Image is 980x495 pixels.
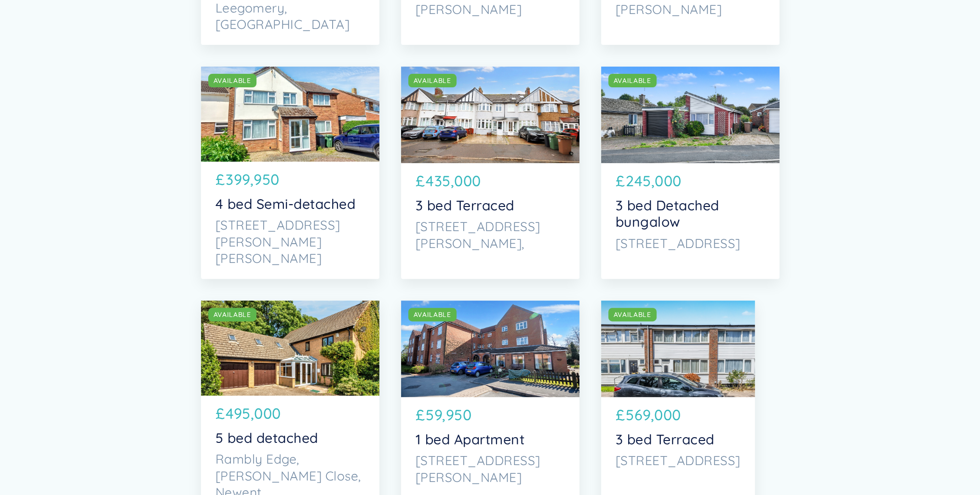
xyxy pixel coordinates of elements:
p: 4 bed Semi-detached [215,196,365,212]
p: £ [616,404,625,426]
div: AVAILABLE [614,76,651,85]
p: £ [416,404,425,426]
p: £ [215,403,225,425]
p: 1 bed Apartment [416,431,565,448]
p: 3 bed Detached bungalow [616,197,765,230]
p: 495,000 [226,403,281,425]
a: AVAILABLE£245,0003 bed Detached bungalow[STREET_ADDRESS] [601,67,779,279]
div: AVAILABLE [414,310,451,319]
p: 5 bed detached [215,430,365,446]
p: £ [616,170,625,192]
p: [STREET_ADDRESS] [616,235,765,252]
a: AVAILABLE£435,0003 bed Terraced[STREET_ADDRESS][PERSON_NAME], [401,67,579,279]
div: AVAILABLE [214,76,251,85]
p: 399,950 [226,169,280,191]
p: [STREET_ADDRESS][PERSON_NAME], [416,219,565,252]
p: [STREET_ADDRESS][PERSON_NAME] [416,453,565,486]
p: 3 bed Terraced [616,431,740,448]
a: AVAILABLE£399,9504 bed Semi-detached[STREET_ADDRESS][PERSON_NAME][PERSON_NAME] [201,67,379,279]
div: AVAILABLE [414,76,451,85]
p: £ [215,169,225,191]
p: 245,000 [626,170,682,192]
p: £ [416,170,425,192]
p: 435,000 [426,170,481,192]
p: 3 bed Terraced [416,197,565,214]
p: 569,000 [626,404,681,426]
div: AVAILABLE [214,310,251,319]
p: 59,950 [426,404,471,426]
p: [STREET_ADDRESS][PERSON_NAME][PERSON_NAME] [215,217,365,267]
p: [STREET_ADDRESS] [616,453,740,469]
div: AVAILABLE [614,310,651,319]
